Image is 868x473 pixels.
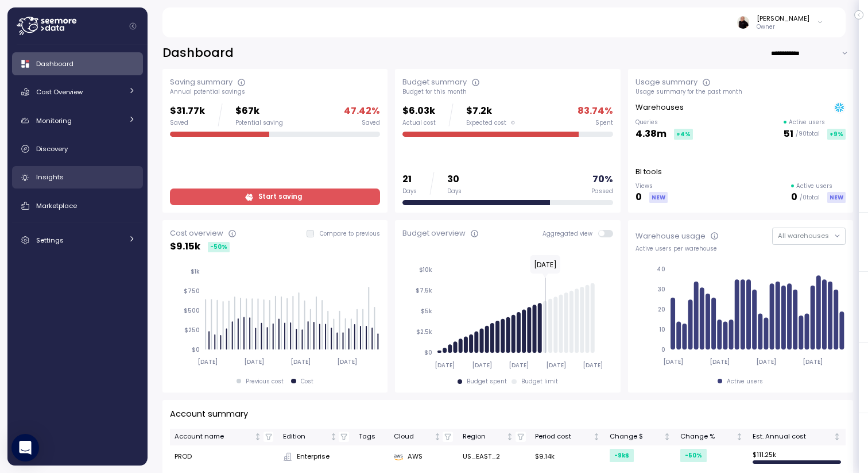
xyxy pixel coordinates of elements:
td: PROD [170,445,278,468]
div: Budget for this month [402,88,613,96]
th: EditionNot sorted [278,429,354,445]
tspan: $10k [419,266,432,274]
div: Edition [283,432,328,442]
div: Actual cost [402,119,436,127]
div: -50 % [680,449,707,462]
div: Potential saving [235,119,283,127]
p: 51 [784,126,793,142]
p: 70 % [592,172,613,187]
div: +9 % [827,129,846,140]
tspan: [DATE] [756,358,776,366]
tspan: [DATE] [583,362,603,369]
tspan: [DATE] [435,362,455,369]
div: Days [402,187,417,195]
p: Queries [635,118,693,126]
p: / 0 total [800,194,820,202]
div: -50 % [208,242,230,252]
span: Enterprise [297,452,330,462]
td: $ 111.25k [748,445,846,468]
a: Cost Overview [12,80,143,103]
p: 30 [447,172,462,187]
p: $31.77k [170,103,205,119]
p: 0 [635,190,642,205]
div: Not sorted [506,433,514,441]
div: Not sorted [592,433,600,441]
h2: Dashboard [162,45,234,61]
div: Not sorted [254,433,262,441]
th: Period costNot sorted [530,429,605,445]
tspan: $7.5k [416,287,432,294]
div: -9k $ [610,449,634,462]
tspan: 10 [659,326,665,333]
p: Views [635,182,668,190]
div: Not sorted [663,433,671,441]
div: Period cost [535,432,591,442]
p: $ 9.15k [170,239,200,255]
div: Account name [175,432,252,442]
p: 47.42 % [344,103,380,119]
p: 4.38m [635,126,666,142]
tspan: [DATE] [244,358,264,366]
div: Open Intercom Messenger [11,434,39,462]
tspan: [DATE] [472,362,492,369]
th: RegionNot sorted [458,429,530,445]
td: $9.14k [530,445,605,468]
tspan: [DATE] [338,358,358,366]
div: Tags [359,432,385,442]
p: Owner [757,23,809,31]
div: Region [463,432,505,442]
p: 21 [402,172,417,187]
th: Est. Annual costNot sorted [748,429,846,445]
span: Cost Overview [36,87,83,97]
tspan: 20 [658,306,665,313]
tspan: 0 [661,346,665,353]
span: Discovery [36,144,68,153]
p: Active users [796,182,832,190]
div: Not sorted [330,433,338,441]
a: Monitoring [12,109,143,132]
div: Active users [727,378,763,386]
span: All warehouses [778,231,829,240]
tspan: $0 [424,349,432,356]
a: Discovery [12,137,143,160]
div: Saved [170,119,205,127]
tspan: [DATE] [710,358,730,366]
div: Active users per warehouse [635,245,846,253]
div: Days [447,187,462,195]
p: 0 [791,190,797,205]
tspan: $250 [184,326,200,334]
div: Cost overview [170,228,223,239]
p: Warehouses [635,102,684,113]
tspan: [DATE] [197,358,218,366]
button: All warehouses [772,228,846,244]
div: Change $ [610,432,661,442]
td: US_EAST_2 [458,445,530,468]
p: / 90 total [796,130,820,138]
span: Settings [36,236,64,245]
div: Not sorted [735,433,743,441]
span: Start saving [258,189,302,205]
div: Not sorted [433,433,441,441]
tspan: [DATE] [509,362,529,369]
tspan: [DATE] [290,358,311,366]
tspan: 30 [658,286,665,293]
tspan: $2.5k [416,328,432,336]
a: Dashboard [12,52,143,75]
text: [DATE] [534,260,557,270]
div: Budget spent [467,378,507,386]
p: $7.2k [466,103,515,119]
tspan: $500 [184,307,200,314]
span: Dashboard [36,59,73,68]
span: Aggregated view [542,230,598,237]
div: Cloud [394,432,432,442]
div: Usage summary for the past month [635,88,846,96]
div: Annual potential savings [170,88,380,96]
div: Cost [301,378,313,386]
div: NEW [827,192,846,203]
div: Budget summary [402,76,467,88]
span: Marketplace [36,201,77,210]
tspan: [DATE] [803,358,823,366]
div: Spent [595,119,613,127]
span: Monitoring [36,116,72,125]
p: Compare to previous [320,230,380,238]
